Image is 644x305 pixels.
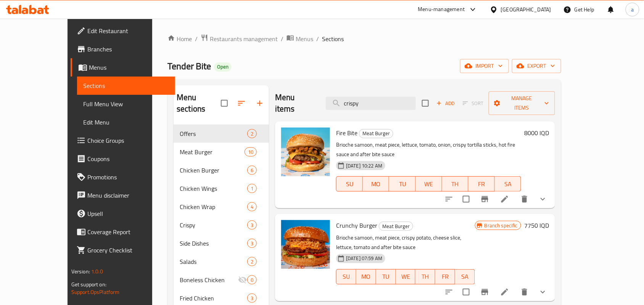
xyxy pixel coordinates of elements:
[435,269,455,284] button: FR
[87,246,169,255] span: Grocery Checklist
[418,5,465,14] div: Menu-management
[71,168,175,186] a: Promotions
[356,269,376,284] button: MO
[174,234,269,252] div: Side Dishes3
[87,172,169,182] span: Promotions
[180,220,247,230] div: Crispy
[89,63,169,72] span: Menus
[71,223,175,241] a: Coverage Report
[247,294,257,303] div: items
[281,34,283,43] li: /
[399,271,413,282] span: WE
[214,62,232,72] div: Open
[87,154,169,163] span: Coupons
[238,275,247,284] svg: Inactive section
[195,34,198,43] li: /
[83,118,169,127] span: Edit Menu
[359,271,373,282] span: MO
[476,283,494,301] button: Branch-specific-item
[455,269,475,284] button: SA
[180,184,247,193] div: Chicken Wings
[248,167,256,174] span: 6
[71,40,175,58] a: Branches
[287,34,313,44] a: Menus
[498,179,518,190] span: SA
[469,176,495,192] button: FR
[248,258,256,265] span: 2
[343,255,385,262] span: [DATE] 07:59 AM
[248,222,256,229] span: 3
[538,195,547,204] svg: Show Choices
[247,129,257,138] div: items
[71,287,120,297] a: Support.OpsPlatform
[174,271,269,289] div: Boneless Chicken0
[83,99,169,109] span: Full Menu View
[472,179,492,190] span: FR
[336,140,521,159] p: Brioche samoon, meat piece, lettuce, tomato, onion, crispy tortilla sticks, hot fire sauce and af...
[631,5,634,14] span: a
[416,176,442,192] button: WE
[245,147,257,156] div: items
[433,97,458,109] span: Add item
[174,252,269,271] div: Salads2
[77,95,175,113] a: Full Menu View
[248,240,256,247] span: 3
[433,97,458,109] button: Add
[180,275,238,284] div: Boneless Chicken
[336,176,363,192] button: SU
[476,190,494,208] button: Branch-specific-item
[180,239,247,248] span: Side Dishes
[518,61,555,71] span: export
[180,147,245,156] span: Meat Burger
[83,81,169,90] span: Sections
[363,176,389,192] button: MO
[379,222,413,231] span: Meat Burger
[214,64,232,70] span: Open
[247,202,257,211] div: items
[71,150,175,168] a: Coupons
[248,295,256,302] span: 3
[167,34,561,44] nav: breadcrumb
[275,92,316,115] h2: Menu items
[248,276,256,284] span: 0
[366,179,386,190] span: MO
[87,26,169,35] span: Edit Restaurant
[458,97,489,109] span: Select section first
[177,92,221,115] h2: Menu sections
[174,125,269,143] div: Offers2
[77,77,175,95] a: Sections
[71,204,175,223] a: Upsell
[326,97,416,110] input: search
[340,179,360,190] span: SU
[71,279,106,289] span: Get support on:
[495,94,549,113] span: Manage items
[87,209,169,218] span: Upsell
[359,129,393,138] span: Meat Burger
[180,294,247,303] div: Fried Chicken
[87,227,169,236] span: Coverage Report
[180,257,247,266] span: Salads
[396,269,416,284] button: WE
[419,179,439,190] span: WE
[201,34,278,44] a: Restaurants management
[316,34,319,43] li: /
[512,59,561,73] button: export
[458,271,472,282] span: SA
[167,57,211,75] span: Tender Bite
[232,94,251,112] span: Sort sections
[210,34,278,43] span: Restaurants management
[415,269,435,284] button: TH
[379,222,413,231] div: Meat Burger
[174,179,269,198] div: Chicken Wings1
[180,129,247,138] div: Offers
[417,95,433,111] span: Select section
[71,267,90,276] span: Version:
[247,220,257,230] div: items
[71,58,175,77] a: Menus
[376,269,396,284] button: TU
[336,269,356,284] button: SU
[71,131,175,150] a: Choice Groups
[174,143,269,161] div: Meat Burger10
